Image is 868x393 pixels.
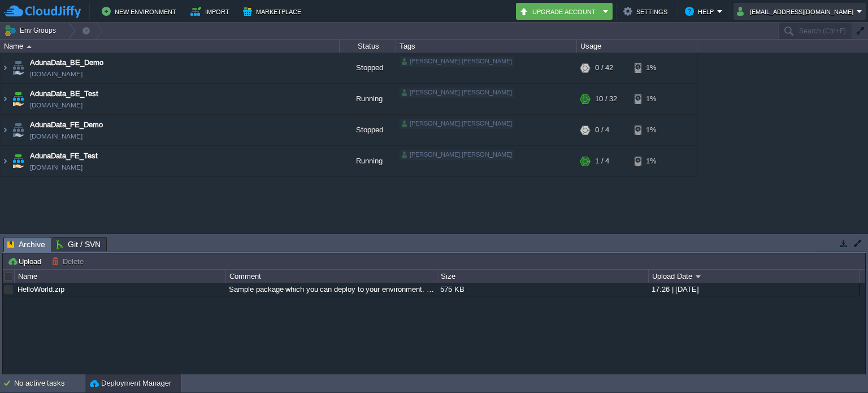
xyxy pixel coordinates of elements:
div: Comment [227,270,437,283]
div: [PERSON_NAME].[PERSON_NAME] [400,88,514,98]
img: AMDAwAAAACH5BAEAAAAALAAAAAABAAEAAAICRAEAOw== [1,53,10,83]
div: Stopped [340,53,396,83]
a: [DOMAIN_NAME] [30,100,83,111]
div: [PERSON_NAME].[PERSON_NAME] [400,150,514,160]
iframe: chat widget [821,348,857,382]
img: AMDAwAAAACH5BAEAAAAALAAAAAABAAEAAAICRAEAOw== [10,146,26,176]
a: AdunaData_BE_Demo [30,57,103,68]
button: Upload [7,256,45,266]
div: Sample package which you can deploy to your environment. Feel free to delete and upload a package... [226,283,436,296]
div: Status [340,40,396,53]
span: Git / SVN [57,237,101,251]
a: [DOMAIN_NAME] [30,162,83,173]
div: [PERSON_NAME].[PERSON_NAME] [400,119,514,129]
div: 17:26 | [DATE] [649,283,859,296]
a: [DOMAIN_NAME] [30,131,83,142]
button: New Environment [102,5,180,18]
img: AMDAwAAAACH5BAEAAAAALAAAAAABAAEAAAICRAEAOw== [1,146,10,176]
div: Name [1,40,339,53]
div: 10 / 32 [595,84,617,114]
div: No active tasks [14,374,85,392]
button: Marketplace [243,5,305,18]
a: [DOMAIN_NAME] [30,68,83,80]
div: 1% [635,146,671,176]
div: [PERSON_NAME].[PERSON_NAME] [400,57,514,67]
div: Stopped [340,115,396,145]
a: AdunaData_FE_Test [30,150,98,162]
a: HelloWorld.zip [18,285,64,293]
span: Archive [7,237,45,252]
div: Upload Date [649,270,860,283]
div: Running [340,146,396,176]
div: 1 / 4 [595,146,609,176]
div: 1% [635,115,671,145]
div: Name [15,270,225,283]
button: [EMAIL_ADDRESS][DOMAIN_NAME] [737,5,857,18]
img: CloudJiffy [4,5,81,19]
div: 0 / 42 [595,53,613,83]
button: Help [685,5,717,18]
img: AMDAwAAAACH5BAEAAAAALAAAAAABAAEAAAICRAEAOw== [27,45,32,48]
button: Import [190,5,233,18]
img: AMDAwAAAACH5BAEAAAAALAAAAAABAAEAAAICRAEAOw== [10,115,26,145]
div: Running [340,84,396,114]
div: 575 KB [437,283,648,296]
div: 0 / 4 [595,115,609,145]
img: AMDAwAAAACH5BAEAAAAALAAAAAABAAEAAAICRAEAOw== [1,84,10,114]
div: 1% [635,53,671,83]
img: AMDAwAAAACH5BAEAAAAALAAAAAABAAEAAAICRAEAOw== [10,53,26,83]
button: Deployment Manager [90,378,171,389]
button: Upgrade Account [519,5,600,18]
img: AMDAwAAAACH5BAEAAAAALAAAAAABAAEAAAICRAEAOw== [10,84,26,114]
div: Usage [578,40,697,53]
a: AdunaData_FE_Demo [30,119,103,131]
a: AdunaData_BE_Test [30,88,98,100]
button: Env Groups [4,23,60,38]
div: Size [438,270,648,283]
img: AMDAwAAAACH5BAEAAAAALAAAAAABAAEAAAICRAEAOw== [1,115,10,145]
div: Tags [397,40,576,53]
button: Settings [623,5,671,18]
div: 1% [635,84,671,114]
button: Delete [51,256,87,266]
